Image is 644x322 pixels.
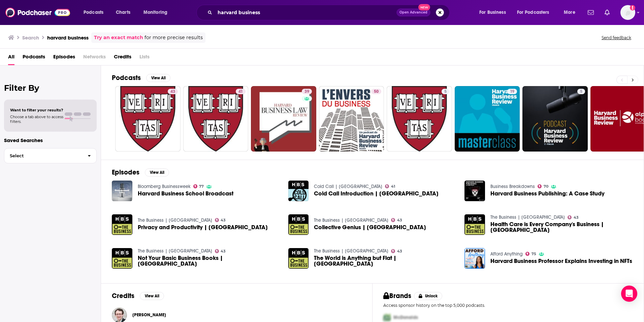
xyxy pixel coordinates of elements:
a: 39 [251,86,316,152]
img: Health Care is Every Company's Business | Harvard Business School [464,214,485,235]
a: 41 [385,184,395,188]
a: The World is Anything but Flat | Harvard Business School [314,255,456,267]
span: For Business [479,8,506,17]
a: Business Breakdowns [490,184,535,189]
a: Scott Kominers [132,312,166,318]
img: Collective Genius | Harvard Business School [288,214,309,235]
span: Select [4,154,82,158]
button: open menu [79,7,112,18]
img: Harvard Business Professor Explains Investing in NFTs [464,248,485,269]
button: open menu [513,7,559,18]
span: For Podcasters [517,8,549,17]
img: Harvard Business Publishing: A Case Study [464,181,485,201]
h2: Brands [383,292,411,300]
span: Charts [116,8,130,17]
a: CreditsView All [112,292,164,300]
img: Not Your Basic Business Books | Harvard Business School [112,248,132,269]
span: 5 [444,88,447,95]
a: 70 [538,184,548,188]
span: 19 [510,88,514,95]
a: Harvard Business Publishing: A Case Study [490,191,605,196]
button: Unlock [414,292,443,300]
span: 43 [397,250,402,253]
a: Collective Genius | Harvard Business School [314,224,426,230]
span: 41 [238,88,243,95]
a: PodcastsView All [112,74,170,82]
span: Logged in as AlexMerceron [620,5,635,20]
span: Privacy and Productivity | [GEOGRAPHIC_DATA] [138,224,268,230]
span: Choose a tab above to access filters. [10,114,63,124]
a: 43 [215,218,226,222]
span: Health Care is Every Company's Business | [GEOGRAPHIC_DATA] [490,221,633,233]
a: 5 [442,89,449,94]
button: View All [140,292,164,300]
span: Episodes [53,51,75,65]
h3: harvard business [47,34,89,41]
span: Collective Genius | [GEOGRAPHIC_DATA] [314,224,426,230]
a: 41 [183,86,249,152]
span: 43 [574,216,579,219]
a: EpisodesView All [112,168,169,177]
span: McDonalds [393,315,418,320]
span: Want to filter your results? [10,108,63,112]
span: 70 [544,185,548,188]
a: Harvard Business Professor Explains Investing in NFTs [490,258,632,264]
span: for more precise results [144,34,203,42]
span: 43 [170,88,175,95]
img: Harvard Business School Broadcast [112,181,132,201]
a: Try an exact match [94,34,143,42]
input: Search podcasts, credits, & more... [215,7,396,18]
img: Privacy and Productivity | Harvard Business School [112,214,132,235]
span: Not Your Basic Business Books | [GEOGRAPHIC_DATA] [138,255,280,267]
a: Harvard Business School Broadcast [138,191,233,196]
span: 75 [532,252,536,256]
a: Podcasts [23,51,45,65]
a: Cold Call Introduction | Harvard Business School [314,191,439,196]
a: 41 [236,89,246,94]
a: 5 [577,89,585,94]
span: Lists [139,51,150,65]
img: Podchaser - Follow, Share and Rate Podcasts [5,6,70,19]
span: [PERSON_NAME] [132,312,166,318]
button: open menu [139,7,176,18]
h3: Search [22,34,39,41]
a: 43 [168,89,178,94]
a: The Business | Harvard Business School [314,217,388,223]
a: 19 [455,86,520,152]
a: 43 [115,86,181,152]
a: 43 [215,249,226,253]
a: All [8,51,14,65]
span: More [564,8,575,17]
p: Saved Searches [4,137,97,143]
a: Charts [111,7,134,18]
img: Cold Call Introduction | Harvard Business School [288,181,309,201]
h2: Credits [112,292,134,300]
h2: Episodes [112,168,139,177]
span: Monitoring [143,8,167,17]
span: 43 [397,219,402,222]
span: 5 [580,88,582,95]
button: Send feedback [600,35,633,41]
a: Not Your Basic Business Books | Harvard Business School [138,255,280,267]
a: The Business | Harvard Business School [314,248,388,254]
span: 41 [391,185,395,188]
span: Open Advanced [399,11,427,14]
a: 43 [568,215,579,219]
button: Open AdvancedNew [396,8,430,17]
a: Afford Anything [490,251,523,257]
span: 50 [374,88,379,95]
button: Show profile menu [620,5,635,20]
svg: Add a profile image [630,5,635,10]
a: Credits [114,51,131,65]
